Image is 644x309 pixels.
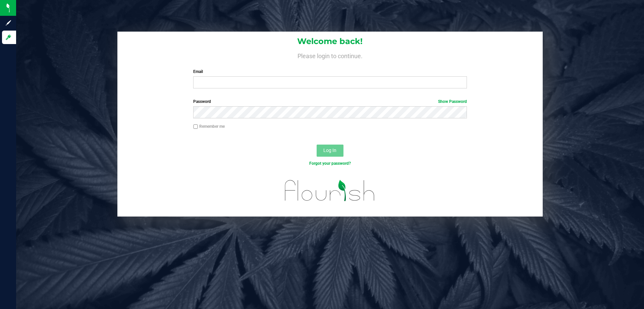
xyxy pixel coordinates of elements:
[117,37,543,46] h1: Welcome back!
[317,145,343,157] button: Log In
[117,51,543,59] h4: Please login to continue.
[277,173,383,208] img: flourish_logo.svg
[309,161,351,166] a: Forgot your password?
[193,124,198,129] input: Remember me
[193,123,225,129] label: Remember me
[5,34,12,41] inline-svg: Log in
[438,99,467,104] a: Show Password
[193,99,211,104] span: Password
[193,69,467,75] label: Email
[5,20,12,26] inline-svg: Sign up
[323,148,336,153] span: Log In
